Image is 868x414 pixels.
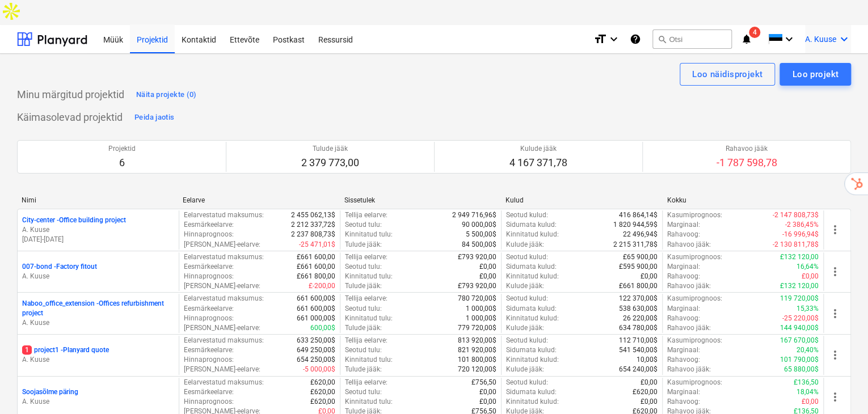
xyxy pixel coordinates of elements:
[506,355,559,365] p: Kinnitatud kulud :
[619,345,658,355] p: 541 540,00$
[96,25,130,53] a: Müük
[22,216,126,225] p: City-center - Office building project
[184,397,234,407] p: Hinnaprognoos :
[22,299,174,318] p: Naboo_office_extension - Offices refurbishment project
[667,355,700,365] p: Rahavoog :
[782,230,819,239] p: -16 996,94$
[506,230,559,239] p: Kinnitatud kulud :
[133,86,200,104] button: Näita projekte (0)
[130,25,175,53] a: Projektid
[619,304,658,314] p: 538 630,00$
[345,230,393,239] p: Kinnitatud tulu :
[479,262,496,272] p: £0,00
[828,348,842,362] span: more_vert
[667,272,700,281] p: Rahavoog :
[136,88,197,102] div: Näita projekte (0)
[471,378,496,387] p: £756,50
[22,272,174,281] p: A. Kuuse
[96,24,130,53] div: Müük
[22,216,174,244] div: City-center -Office building projectA. Kuuse[DATE]-[DATE]
[667,314,700,323] p: Rahavoog :
[619,336,658,345] p: 112 710,00$
[458,252,496,262] p: £793 920,00
[345,294,387,303] p: Tellija eelarve :
[458,345,496,355] p: 821 920,00$
[667,345,700,355] p: Marginaal :
[184,230,234,239] p: Hinnaprognoos :
[619,323,658,333] p: 634 780,00$
[183,196,335,204] div: Eelarve
[311,25,360,53] a: Ressursid
[22,235,174,244] p: [DATE] - [DATE]
[297,294,335,303] p: 661 600,00$
[345,314,393,323] p: Kinnitatud tulu :
[184,220,234,230] p: Eesmärkeelarve :
[345,210,387,220] p: Tellija eelarve :
[506,387,557,397] p: Sidumata kulud :
[22,345,32,354] span: 1
[266,24,311,53] div: Postkast
[506,397,559,407] p: Kinnitatud kulud :
[479,272,496,281] p: £0,00
[297,345,335,355] p: 649 250,00$
[184,345,234,355] p: Eesmärkeelarve :
[108,156,136,170] p: 6
[345,220,382,230] p: Seotud tulu :
[345,378,387,387] p: Tellija eelarve :
[667,387,700,397] p: Marginaal :
[828,265,842,278] span: more_vert
[458,336,496,345] p: 813 920,00$
[175,25,223,53] a: Kontaktid
[184,314,234,323] p: Hinnaprognoos :
[623,314,658,323] p: 26 220,00$
[297,314,335,323] p: 661 000,00$
[462,220,496,230] p: 90 000,00$
[17,111,123,124] p: Käimasolevad projektid
[452,210,496,220] p: 2 949 716,96$
[466,314,496,323] p: 1 000,00$
[291,210,335,220] p: 2 455 062,13$
[506,304,557,314] p: Sidumata kulud :
[828,223,842,236] span: more_vert
[667,262,700,272] p: Marginaal :
[667,210,722,220] p: Kasumiprognoos :
[717,156,777,170] p: -1 787 598,78
[458,355,496,365] p: 101 800,00$
[506,378,548,387] p: Seotud kulud :
[641,272,658,281] p: £0,00
[667,397,700,407] p: Rahavoog :
[184,355,234,365] p: Hinnaprognoos :
[509,144,567,154] p: Kulude jääk
[623,230,658,239] p: 22 496,94$
[310,397,335,407] p: £620,00
[613,220,658,230] p: 1 820 944,59$
[22,196,174,204] div: Nimi
[619,281,658,291] p: £661 800,00
[505,196,658,204] div: Kulud
[184,294,264,303] p: Eelarvestatud maksumus :
[630,32,641,46] i: Abikeskus
[619,294,658,303] p: 122 370,00$
[184,272,234,281] p: Hinnaprognoos :
[22,387,78,397] p: Soojasõlme päring
[680,63,775,86] button: Loo näidisprojekt
[184,365,260,374] p: [PERSON_NAME]-eelarve :
[466,304,496,314] p: 1 000,00$
[506,345,557,355] p: Sidumata kulud :
[345,365,382,374] p: Tulude jääk :
[794,378,819,387] p: £136,50
[345,323,382,333] p: Tulude jääk :
[667,365,711,374] p: Rahavoo jääk :
[506,252,548,262] p: Seotud kulud :
[780,323,819,333] p: 144 940,00$
[782,32,796,46] i: keyboard_arrow_down
[301,144,359,154] p: Tulude jääk
[667,294,722,303] p: Kasumiprognoos :
[466,230,496,239] p: 5 500,00$
[506,220,557,230] p: Sidumata kulud :
[266,25,311,53] a: Postkast
[506,262,557,272] p: Sidumata kulud :
[667,323,711,333] p: Rahavoo jääk :
[134,111,174,124] div: Peida jaotis
[291,230,335,239] p: 2 237 808,73$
